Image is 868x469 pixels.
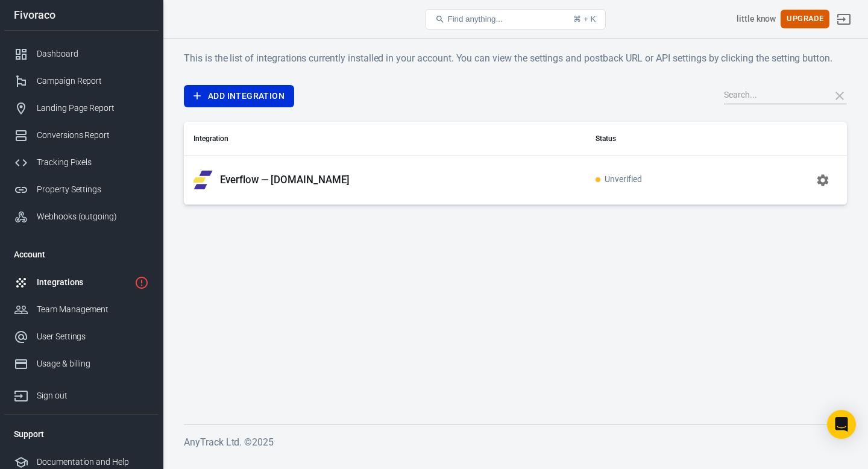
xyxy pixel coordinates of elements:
th: Integration [184,122,586,156]
h6: AnyTrack Ltd. © 2025 [184,435,847,450]
a: Integrations [4,269,159,296]
a: Team Management [4,296,159,323]
a: Webhooks (outgoing) [4,203,159,230]
div: Usage & billing [37,357,149,370]
span: Find anything... [447,14,502,24]
div: Dashboard [37,48,149,60]
a: User Settings [4,323,159,350]
input: Search... [724,88,820,104]
div: Open Intercom Messenger [827,410,856,439]
a: Property Settings [4,176,159,203]
div: Campaign Report [37,75,149,87]
h6: This is the list of integrations currently installed in your account. You can view the settings a... [184,51,847,66]
th: Status [586,122,736,156]
svg: 1 networks not verified yet [134,275,149,290]
a: Landing Page Report [4,95,159,122]
li: Account [4,240,159,269]
div: Integrations [37,276,130,289]
div: Tracking Pixels [37,156,149,169]
div: Landing Page Report [37,102,149,115]
a: Tracking Pixels [4,149,159,176]
a: Add Integration [184,85,294,107]
div: Webhooks (outgoing) [37,210,149,223]
a: Usage & billing [4,350,159,377]
button: Find anything...⌘ + K [425,9,606,30]
li: Support [4,420,159,449]
a: Conversions Report [4,122,159,149]
div: Sign out [37,389,149,402]
div: Fivoraco [4,10,159,20]
div: ⌘ + K [573,14,596,24]
div: Documentation and Help [37,456,149,468]
div: User Settings [37,330,149,343]
a: Sign out [4,377,159,409]
a: Dashboard [4,40,159,68]
button: Upgrade [781,10,829,28]
img: Everflow — fivoraco.com [193,171,213,189]
div: Property Settings [37,183,149,196]
div: Conversions Report [37,129,149,142]
a: Sign out [829,5,858,34]
a: Campaign Report [4,68,159,95]
p: Everflow — [DOMAIN_NAME] [220,174,350,186]
div: Team Management [37,303,149,316]
div: Account id: mo8GAE1d [737,13,776,25]
span: Unverified [596,175,642,185]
